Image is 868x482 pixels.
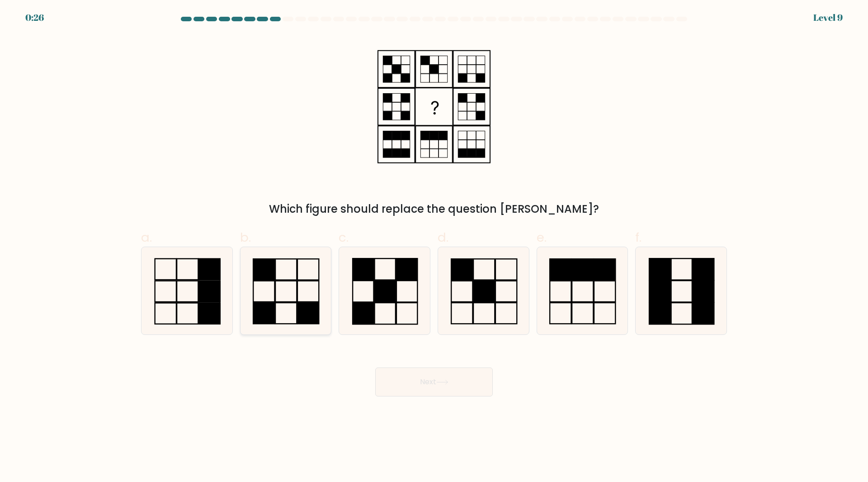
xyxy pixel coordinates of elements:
span: b. [240,229,251,246]
button: Next [375,367,493,396]
div: 0:26 [25,11,44,24]
div: Which figure should replace the question [PERSON_NAME]? [146,201,722,217]
span: e. [537,229,547,246]
div: Level 9 [813,11,843,24]
span: a. [141,229,152,246]
span: f. [635,229,642,246]
span: d. [438,229,448,246]
span: c. [339,229,349,246]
